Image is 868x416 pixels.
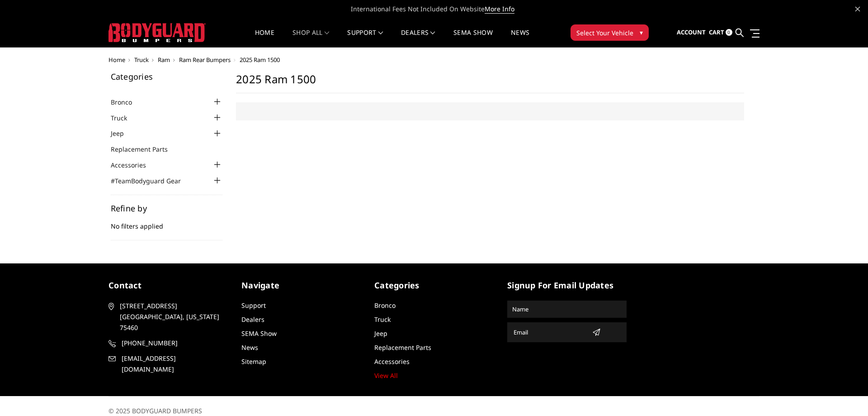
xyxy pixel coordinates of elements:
[401,29,435,47] a: Dealers
[709,20,732,45] a: Cart 0
[677,20,706,45] a: Account
[709,28,724,36] span: Cart
[576,28,633,38] span: Select Your Vehicle
[241,329,277,338] a: SEMA Show
[510,325,589,339] input: Email
[240,56,280,64] span: 2025 Ram 1500
[108,279,228,292] h5: contact
[122,353,226,375] span: [EMAIL_ADDRESS][DOMAIN_NAME]
[374,329,387,338] a: Jeep
[511,29,529,47] a: News
[108,406,202,415] span: © 2025 BODYGUARD BUMPERS
[640,28,643,37] span: ▾
[111,72,223,81] h5: Categories
[374,279,494,292] h5: Categories
[509,302,625,316] input: Name
[241,279,361,292] h5: Navigate
[108,23,206,42] img: BODYGUARD BUMPERS
[677,28,706,36] span: Account
[134,56,149,64] a: Truck
[374,301,396,310] a: Bronco
[108,338,228,349] a: [PHONE_NUMBER]
[122,338,226,349] span: [PHONE_NUMBER]
[374,357,410,366] a: Accessories
[179,56,231,64] a: Ram Rear Bumpers
[120,301,225,333] span: [STREET_ADDRESS] [GEOGRAPHIC_DATA], [US_STATE] 75460
[111,97,143,107] a: Bronco
[485,5,514,14] a: More Info
[111,176,192,186] a: #TeamBodyguard Gear
[374,343,431,352] a: Replacement Parts
[108,353,228,375] a: [EMAIL_ADDRESS][DOMAIN_NAME]
[111,160,157,170] a: Accessories
[374,315,391,324] a: Truck
[726,29,732,36] span: 0
[453,29,493,47] a: SEMA Show
[111,204,223,240] div: No filters applied
[241,343,258,352] a: News
[241,315,264,324] a: Dealers
[241,301,266,310] a: Support
[108,56,125,64] a: Home
[111,144,179,154] a: Replacement Parts
[111,204,223,212] h5: Refine by
[292,29,329,47] a: shop all
[111,129,135,138] a: Jeep
[158,56,170,64] a: Ram
[507,279,627,292] h5: signup for email updates
[571,24,649,41] button: Select Your Vehicle
[236,72,744,93] h1: 2025 Ram 1500
[347,29,383,47] a: Support
[111,113,138,123] a: Truck
[255,29,274,47] a: Home
[374,371,398,380] a: View All
[241,357,266,366] a: Sitemap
